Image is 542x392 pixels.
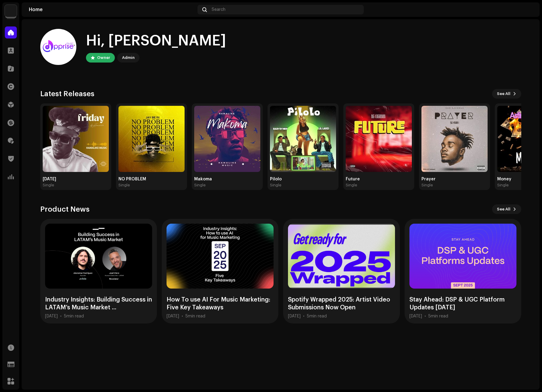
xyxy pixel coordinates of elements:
h3: Latest Releases [40,89,94,99]
h3: Product News [40,204,90,214]
div: Single [118,183,130,188]
div: 5 [428,314,448,319]
span: min read [431,314,448,318]
img: 1c16f3de-5afb-4452-805d-3f3454e20b1b [5,5,17,17]
div: • [60,314,62,319]
span: min read [309,314,327,318]
div: Single [194,183,206,188]
span: min read [66,314,84,318]
div: Single [421,183,433,188]
div: • [303,314,305,319]
div: • [182,314,183,319]
div: 5 [307,314,327,319]
div: Stay Ahead: DSP & UGC Platform Updates [DATE] [409,296,516,311]
div: [DATE] [409,314,422,319]
img: d0fb4c4f-9944-4f4a-970a-cef37c43888e [270,106,336,172]
div: [DATE] [288,314,301,319]
div: Single [497,183,509,188]
img: 94355213-6620-4dec-931c-2264d4e76804 [40,29,76,65]
div: Single [43,183,54,188]
div: Hi, [PERSON_NAME] [86,31,226,51]
div: Prayer [421,177,488,182]
span: See All [497,203,510,215]
img: 81dbdbb2-892f-4ac1-abda-8c0b2bfb0740 [43,106,109,172]
span: Search [212,7,225,12]
button: See All [492,89,521,99]
div: [DATE] [45,314,58,319]
div: Spotify Wrapped 2025: Artist Video Submissions Now Open [288,296,395,311]
div: Pilolo [270,177,336,182]
div: 5 [64,314,84,319]
div: 5 [185,314,205,319]
span: min read [188,314,205,318]
div: Home [29,7,195,12]
div: Admin [122,54,135,61]
button: See All [492,204,521,214]
div: Future [346,177,412,182]
div: Owner [97,54,110,61]
div: Single [346,183,357,188]
img: 94355213-6620-4dec-931c-2264d4e76804 [523,5,532,14]
img: 331ec939-e5ad-4e4b-9f7b-ea3ccdab7fa8 [118,106,185,172]
div: Industry Insights: Building Success in LATAM’s Music Market ... [45,296,152,311]
img: 54f71653-7baf-4943-a6ca-434ba6569564 [194,106,260,172]
span: See All [497,88,510,100]
img: 58987c33-8994-41b4-b9e5-e4e5fa9e51b7 [421,106,488,172]
div: Makoma [194,177,260,182]
div: NO PROBLEM [118,177,185,182]
img: 83e65935-53df-4a2f-ae3b-e8a3c7f94992 [346,106,412,172]
div: Single [270,183,281,188]
div: • [424,314,426,319]
div: How To use AI For Music Marketing: Five Key Takeaways [167,296,274,311]
div: [DATE] [167,314,179,319]
div: [DATE] [43,177,109,182]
